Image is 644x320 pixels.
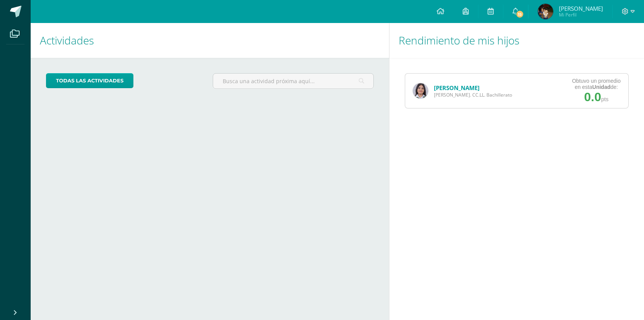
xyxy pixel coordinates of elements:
[399,23,635,58] h1: Rendimiento de mis hijos
[559,11,603,18] span: Mi Perfil
[584,90,601,104] span: 0.0
[601,96,608,102] span: pts
[434,84,480,92] a: [PERSON_NAME]
[516,10,524,18] span: 15
[559,5,603,12] span: [PERSON_NAME]
[592,84,610,90] strong: Unidad
[40,23,380,58] h1: Actividades
[434,92,512,98] span: [PERSON_NAME]. CC.LL. Bachillerato
[213,74,373,89] input: Busca una actividad próxima aquí...
[538,4,553,19] img: 3253901197f0ee943ba451173f398f72.png
[572,78,621,90] div: Obtuvo un promedio en esta de:
[46,73,133,88] a: todas las Actividades
[413,83,428,98] img: c9cf1a1220adddd750699229ff620965.png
